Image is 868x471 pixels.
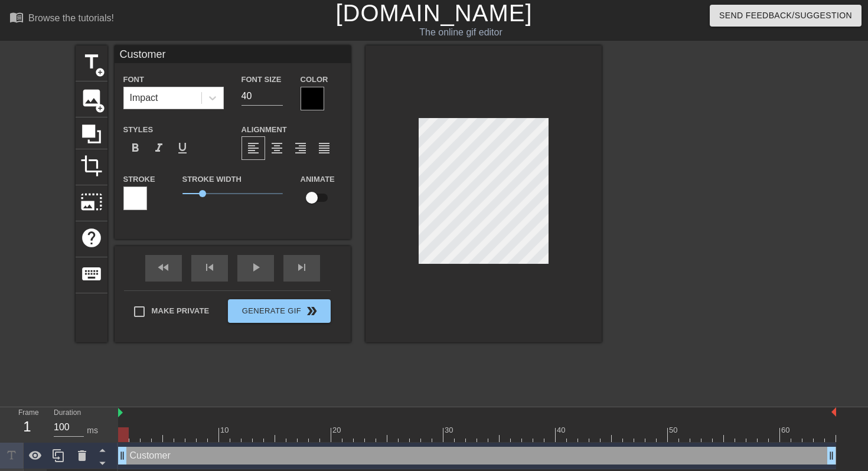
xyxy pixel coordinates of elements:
label: Stroke [123,174,155,185]
label: Font Size [242,74,282,86]
span: format_align_center [270,141,284,155]
span: keyboard [80,263,103,285]
div: 60 [781,424,792,436]
span: add_circle [95,103,105,113]
span: double_arrow [305,304,319,318]
div: 1 [18,416,36,437]
span: format_align_right [293,141,308,155]
div: Browse the tutorials! [28,13,114,23]
div: 20 [332,424,343,436]
span: help [80,227,103,249]
div: 30 [445,424,455,436]
span: skip_previous [203,260,217,274]
span: image [80,87,103,109]
span: menu_book [9,10,24,24]
span: fast_rewind [156,260,171,274]
span: Make Private [152,305,210,317]
span: format_bold [128,141,142,155]
a: Browse the tutorials! [9,10,114,28]
div: ms [87,424,98,437]
label: Styles [123,124,154,136]
label: Alignment [242,124,287,136]
span: format_align_justify [317,141,331,155]
span: title [80,51,103,73]
span: format_underline [175,141,190,155]
span: add_circle [95,67,105,77]
img: bound-end.png [831,407,836,417]
div: 40 [557,424,567,436]
span: skip_next [295,260,309,274]
label: Font [123,74,144,86]
span: crop [80,155,103,177]
div: The online gif editor [295,25,626,40]
button: Generate Gif [228,299,330,323]
span: Send Feedback/Suggestion [719,8,852,23]
span: format_align_left [246,141,260,155]
label: Stroke Width [182,174,242,185]
label: Animate [301,174,335,185]
button: Send Feedback/Suggestion [710,5,862,27]
span: Generate Gif [233,304,325,318]
div: Impact [130,91,158,105]
label: Color [301,74,328,86]
label: Duration [54,410,81,417]
span: photo_size_select_large [80,191,103,213]
span: format_italic [152,141,166,155]
div: 50 [669,424,680,436]
span: play_arrow [249,260,263,274]
div: Frame [9,407,45,441]
div: 10 [220,424,231,436]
